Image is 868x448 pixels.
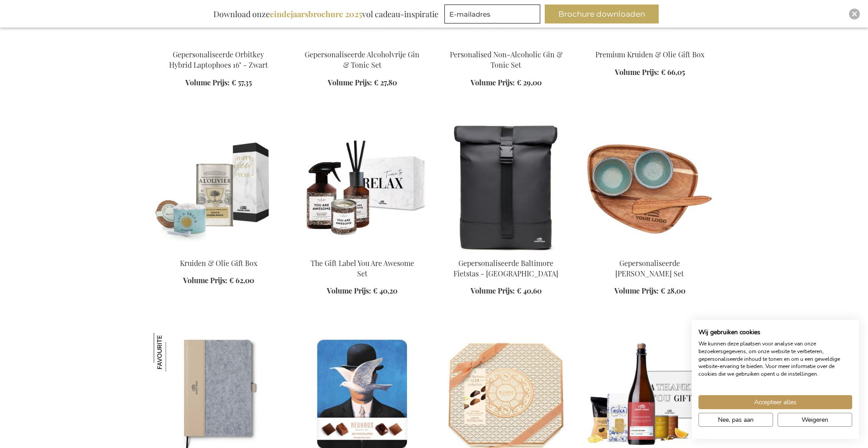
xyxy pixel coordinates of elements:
a: Personalised Non-Alcoholic Gin & Tonic Set [450,50,562,70]
img: Kruiden & Olie Gift Box [154,124,283,251]
a: Volume Prijs: € 66,05 [615,67,685,78]
a: The Gift Label You Are Awesome Set [297,247,427,256]
a: Personalised Baltimore Bike Bag - Black [441,247,571,256]
img: Close [852,11,857,17]
img: Personalised Baltimore Bike Bag - Black [441,124,571,251]
span: Nee, pas aan [718,415,754,425]
span: Volume Prijs: [615,67,659,77]
span: Volume Prijs: [328,78,372,87]
button: Accepteer alle cookies [698,395,852,409]
span: Accepteer alles [754,397,797,407]
img: Gepersonaliseerde Nomimono Tapas Set [585,124,714,251]
span: € 62,00 [229,275,254,285]
span: € 40,60 [517,286,542,295]
span: € 28,00 [660,286,685,295]
a: Volume Prijs: € 40,60 [471,286,542,296]
span: Volume Prijs: [471,286,515,295]
div: Download onze vol cadeau-inspiratie [209,5,443,23]
button: Brochure downloaden [545,5,659,23]
a: Volume Prijs: € 27,80 [328,78,397,88]
button: Pas cookie voorkeuren aan [698,413,773,427]
a: The Gift Label You Are Awesome Set [311,258,414,278]
a: Premium Kruiden & Olie Gift Box [585,38,714,47]
a: Kruiden & Olie Gift Box [180,258,257,268]
img: Gepersonaliseerd Gerecycleerd Notitieboek Van Vilt - Grijs [154,333,193,372]
a: Personalised Orbitkey Hybrid Laptop Sleeve 16" - Black [154,38,283,47]
a: Premium Kruiden & Olie Gift Box [595,50,704,59]
h2: Wij gebruiken cookies [698,328,852,336]
div: Close [849,9,860,19]
span: € 40,20 [373,286,397,295]
a: Gepersonaliseerde Alcoholvrije Gin & Tonic Set Gepersonaliseerde Alcoholvrije Gin & Tonic Set [297,38,427,47]
span: € 27,80 [374,78,397,87]
span: € 66,05 [661,67,685,77]
a: Gepersonaliseerde Alcoholvrije Gin & Tonic Set [305,50,420,70]
span: € 29,00 [517,78,542,87]
span: Volume Prijs: [327,286,371,295]
b: eindejaarsbrochure 2025 [270,9,362,19]
a: Gepersonaliseerde Orbitkey Hybrid Laptophoes 16" - Zwart [169,50,268,70]
a: Volume Prijs: € 62,00 [183,275,254,286]
a: Gepersonaliseerde Nomimono Tapas Set [585,247,714,256]
a: Kruiden & Olie Gift Box [154,247,283,256]
span: Volume Prijs: [471,78,515,87]
button: Alle cookies weigeren [778,413,852,427]
a: Volume Prijs: € 57,35 [185,78,252,88]
form: marketing offers and promotions [444,5,543,26]
span: Volume Prijs: [183,275,227,285]
a: Volume Prijs: € 40,20 [327,286,397,296]
a: Volume Prijs: € 28,00 [614,286,685,296]
a: Gepersonaliseerde Baltimore Fietstas - [GEOGRAPHIC_DATA] [453,258,558,278]
span: Volume Prijs: [614,286,659,295]
input: E-mailadres [444,5,540,23]
span: Weigeren [802,415,828,425]
span: Volume Prijs: [185,78,230,87]
span: € 57,35 [231,78,252,87]
a: Gepersonaliseerde [PERSON_NAME] Set [615,258,684,278]
a: Personalised Non-Alcoholic Gin & Tonic Set [441,38,571,47]
img: The Gift Label You Are Awesome Set [297,124,427,251]
a: Volume Prijs: € 29,00 [471,78,542,88]
p: We kunnen deze plaatsen voor analyse van onze bezoekersgegevens, om onze website te verbeteren, g... [698,340,852,378]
